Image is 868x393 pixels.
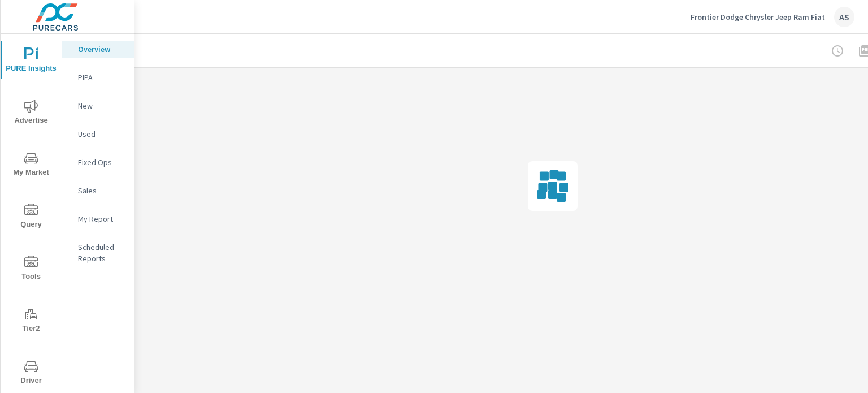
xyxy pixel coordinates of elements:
[78,128,125,140] p: Used
[62,182,134,199] div: Sales
[78,100,125,111] p: New
[62,41,134,58] div: Overview
[78,241,125,264] p: Scheduled Reports
[4,308,58,335] span: Tier2
[691,12,825,22] p: Frontier Dodge Chrysler Jeep Ram Fiat
[78,72,125,83] p: PIPA
[4,256,58,283] span: Tools
[78,157,125,168] p: Fixed Ops
[78,44,125,55] p: Overview
[834,7,854,27] div: AS
[78,213,125,224] p: My Report
[62,210,134,227] div: My Report
[78,185,125,196] p: Sales
[4,204,58,231] span: Query
[4,152,58,179] span: My Market
[62,97,134,114] div: New
[62,69,134,86] div: PIPA
[4,100,58,127] span: Advertise
[4,47,58,75] span: PURE Insights
[62,154,134,171] div: Fixed Ops
[62,239,134,267] div: Scheduled Reports
[62,126,134,142] div: Used
[4,360,58,387] span: Driver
